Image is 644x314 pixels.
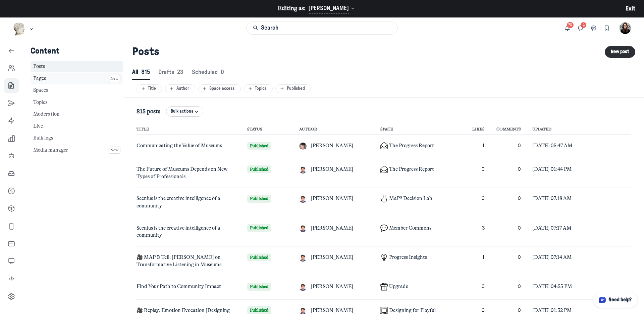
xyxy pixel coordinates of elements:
td: 0 [456,188,491,217]
span: published [247,195,271,203]
span: Exit [626,6,635,11]
a: View user profile [299,254,353,262]
button: All815 [132,65,150,80]
th: AUTHOR [293,119,375,135]
span: Find Your Path to Community Impact [137,283,221,289]
button: Scheduled0 [192,65,224,80]
span: Editing as: [278,5,306,11]
td: 0 [491,158,527,188]
a: View user profile [299,166,353,173]
th: SPACE [375,119,456,135]
button: Museums as Progress logo [13,22,35,36]
a: Posts [31,61,123,73]
button: Exit [626,4,635,13]
td: 1 [456,135,491,158]
span: published [247,224,271,232]
p: Need help? [608,296,632,304]
a: Media managerNew [31,144,123,156]
td: [DATE] 04:55 PM [527,276,608,300]
a: View user profile [299,142,353,150]
button: Published [275,84,311,93]
div: Topics [247,86,269,91]
th: STATUS [241,119,294,135]
div: Author [168,86,192,91]
a: View user profile [299,225,353,232]
a: View user profile [299,195,353,203]
button: Title [137,84,162,93]
button: Circle support widget [593,292,638,308]
a: Communicating the Value of Museums [137,143,222,149]
td: 0 [491,217,527,246]
button: Search [246,22,397,35]
button: New post [605,46,636,58]
th: TITLE [137,119,241,135]
a: Topics [31,96,123,108]
span: [PERSON_NAME] [309,5,349,11]
span: The Progress Report [389,166,434,172]
th: UPDATED [527,119,608,135]
span: New [110,75,118,82]
span: Member Commons [389,225,431,231]
th: COMMENTS [491,119,527,135]
a: Moderation [31,109,123,120]
td: 1 [456,246,491,276]
span: MaP³ Decision Lab [389,195,432,201]
button: Editing as: [309,4,357,13]
span: [PERSON_NAME] [311,283,353,290]
td: 0 [456,276,491,300]
div: Published [279,86,308,91]
span: The Progress Report [389,143,434,149]
span: published [247,142,271,150]
span: published [247,253,271,262]
span: Drafts [158,69,183,75]
button: Chat threads [587,22,600,35]
button: Author [165,84,195,93]
a: Scenius is the creative intelligence of a community [137,225,220,238]
button: Space access [198,84,241,93]
h1: Posts [132,45,599,58]
span: Scheduled [192,69,224,75]
td: 0 [491,276,527,300]
div: Space access [201,86,237,91]
td: 0 [491,246,527,276]
span: Bulk actions [171,109,193,114]
button: Topics [244,84,272,93]
span: New [110,147,118,154]
td: [DATE] 07:18 AM [527,188,608,217]
div: Title [140,86,159,91]
span: Progress Insights [389,254,427,260]
span: published [247,165,271,173]
button: Notifications [561,22,574,35]
a: Scenius is the creative intelligence of a community [137,195,220,209]
img: Museums as Progress logo [13,23,25,36]
span: [PERSON_NAME] [311,225,353,232]
td: 3 [456,217,491,246]
td: 0 [456,158,491,188]
th: LIKES [456,119,491,135]
a: PagesNew [31,73,123,84]
span: [PERSON_NAME] [311,166,353,173]
span: [PERSON_NAME] [311,142,353,150]
span: 0 [221,69,224,75]
button: Direct messages [574,22,587,35]
span: 23 [177,69,183,75]
span: 815 posts [137,108,160,115]
span: Upgrade [389,283,408,289]
button: Drafts23 [158,65,183,80]
button: User menu options [620,22,631,34]
span: 🎥 MAP & Tell: [PERSON_NAME] on Transformative Listening in Museums [137,254,221,268]
a: Live [31,120,123,132]
a: Bulk logs [31,132,123,144]
a: View user profile [299,283,353,291]
td: [DATE] 07:14 AM [527,246,608,276]
span: published [247,283,271,291]
span: All [132,69,150,75]
a: The Future of Museums Depends on New Types of Professionals [137,166,227,180]
span: [PERSON_NAME] [311,254,353,261]
span: 815 [141,69,150,75]
td: [DATE] 05:47 AM [527,135,608,158]
button: Bulk actions [166,106,203,116]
